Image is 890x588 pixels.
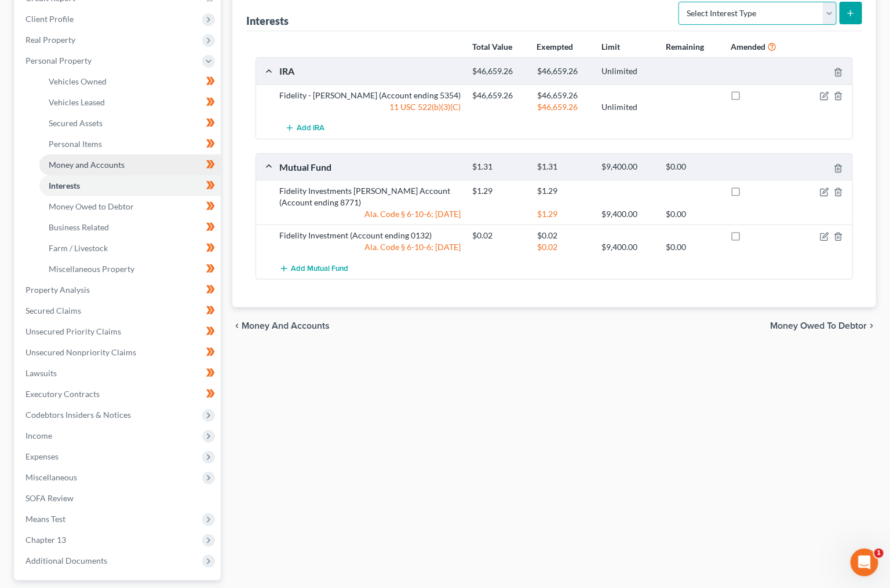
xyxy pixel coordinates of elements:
a: Lawsuits [16,363,221,384]
div: $9,400.00 [596,241,660,253]
div: IRA [273,65,467,77]
div: $1.31 [531,161,596,172]
a: Unsecured Nonpriority Claims [16,342,221,363]
span: Money and Accounts [242,321,330,330]
button: Money Owed to Debtor chevron_right [770,321,876,330]
a: Business Related [39,217,221,238]
span: Unsecured Priority Claims [25,326,121,336]
div: $46,659.26 [467,66,531,77]
a: Miscellaneous Property [39,259,221,280]
div: Interests [246,14,289,28]
span: Business Related [49,222,109,232]
div: $1.31 [467,161,531,172]
a: Vehicles Leased [39,92,221,113]
div: $46,659.26 [531,66,596,77]
span: Property Analysis [25,285,90,295]
span: Vehicles Leased [49,97,105,107]
span: Unsecured Nonpriority Claims [25,347,136,357]
div: 11 USC 522(b)(3)(C) [273,101,467,113]
div: $1.29 [531,208,596,220]
div: $1.29 [467,185,531,197]
div: Ala. Code § 6-10-6; [DATE] [273,241,467,253]
div: Unlimited [596,101,660,113]
a: Secured Claims [16,300,221,321]
span: Lawsuits [25,368,57,378]
div: $9,400.00 [596,161,660,172]
a: Money Owed to Debtor [39,196,221,217]
strong: Limit [601,42,620,52]
span: Money Owed to Debtor [49,201,134,211]
div: $0.02 [467,230,531,241]
strong: Exempted [537,42,574,52]
span: Miscellaneous [25,472,77,482]
div: Fidelity Investment (Account ending 0132) [273,230,467,241]
div: $0.00 [660,208,724,220]
strong: Total Value [472,42,512,52]
a: Money and Accounts [39,155,221,175]
div: Fidelity Investments [PERSON_NAME] Account (Account ending 8771) [273,185,467,208]
div: $0.00 [660,241,724,253]
button: Add IRA [279,117,330,139]
i: chevron_right [867,321,876,330]
span: Vehicles Owned [49,76,107,86]
div: $9,400.00 [596,208,660,220]
span: Personal Items [49,139,102,149]
a: Interests [39,175,221,196]
strong: Amended [731,42,765,52]
div: Ala. Code § 6-10-6; [DATE] [273,208,467,220]
a: Vehicles Owned [39,71,221,92]
span: Means Test [25,514,65,524]
span: Chapter 13 [25,535,66,545]
span: Interests [49,181,80,190]
button: chevron_left Money and Accounts [232,321,330,330]
span: Expenses [25,451,59,461]
span: Farm / Livestock [49,243,108,253]
span: Client Profile [25,14,74,24]
span: Add Mutual Fund [291,264,348,273]
span: Personal Property [25,56,92,65]
div: $1.29 [531,185,596,197]
span: Money and Accounts [49,160,125,170]
a: Unsecured Priority Claims [16,321,221,342]
div: $0.02 [531,230,596,241]
span: SOFA Review [25,493,74,503]
button: Add Mutual Fund [279,258,348,279]
a: Property Analysis [16,280,221,300]
span: Money Owed to Debtor [770,321,867,330]
div: Fidelity - [PERSON_NAME] (Account ending 5354) [273,90,467,101]
a: Secured Assets [39,113,221,134]
div: Unlimited [596,66,660,77]
span: Real Property [25,35,75,45]
div: $0.00 [660,161,724,172]
span: Add IRA [297,124,324,133]
div: $46,659.26 [531,90,596,101]
span: Miscellaneous Property [49,264,134,274]
span: Codebtors Insiders & Notices [25,410,131,420]
span: Secured Assets [49,118,103,128]
a: Farm / Livestock [39,238,221,259]
span: Additional Documents [25,556,107,565]
span: Executory Contracts [25,389,100,399]
div: Mutual Fund [273,161,467,173]
strong: Remaining [666,42,705,52]
a: Personal Items [39,134,221,155]
a: SOFA Review [16,488,221,509]
div: $46,659.26 [467,90,531,101]
span: Secured Claims [25,306,81,315]
div: $0.02 [531,241,596,253]
a: Executory Contracts [16,384,221,405]
span: Income [25,431,52,440]
i: chevron_left [232,321,242,330]
div: $46,659.26 [531,101,596,113]
span: 1 [874,549,884,558]
iframe: Intercom live chat [851,549,878,576]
